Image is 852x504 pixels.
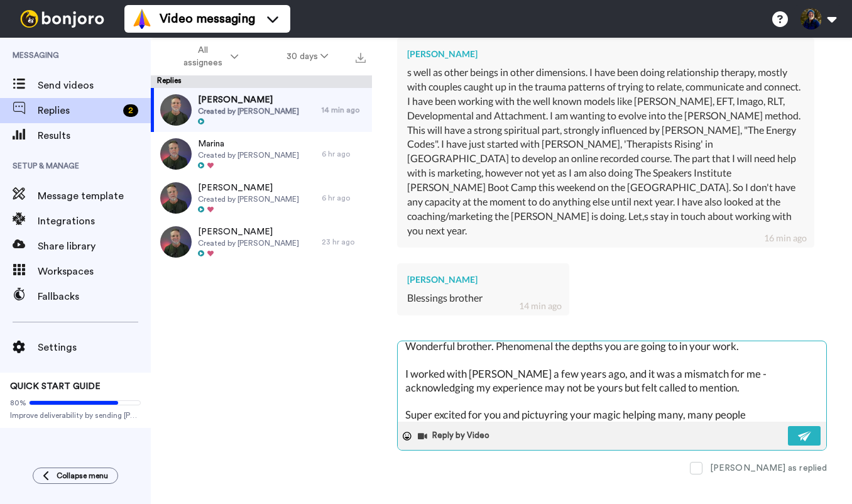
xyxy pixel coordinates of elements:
img: vm-color.svg [132,9,152,29]
span: Video messaging [160,10,255,28]
span: 80% [10,398,26,408]
span: All assignees [177,44,228,69]
div: s well as other beings in other dimensions. I have been doing relationship therapy, mostly with c... [407,65,804,238]
span: Created by [PERSON_NAME] [198,238,299,248]
button: All assignees [153,39,263,74]
div: 14 min ago [322,105,366,115]
img: export.svg [356,53,366,63]
span: [PERSON_NAME] [198,182,299,194]
button: 30 days [263,45,352,68]
span: Message template [38,189,151,204]
a: MarinaCreated by [PERSON_NAME]6 hr ago [151,132,372,176]
img: c58166c1-5d30-4efb-a90e-38e3a6b9b1b4-thumb.jpg [160,94,192,126]
div: Replies [151,75,372,88]
span: Collapse menu [57,471,108,481]
a: [PERSON_NAME]Created by [PERSON_NAME]23 hr ago [151,220,372,264]
span: Send videos [38,78,151,93]
img: bj-logo-header-white.svg [15,10,109,28]
div: [PERSON_NAME] as replied [710,462,827,474]
button: Collapse menu [33,468,118,484]
span: Results [38,128,151,143]
div: [PERSON_NAME] [407,48,804,60]
span: Settings [38,340,151,355]
span: Created by [PERSON_NAME] [198,106,299,116]
img: be169cc3-c808-496b-af19-dc5a92989233-thumb.jpg [160,226,192,258]
img: send-white.svg [798,431,812,441]
span: Created by [PERSON_NAME] [198,150,299,160]
div: 23 hr ago [322,237,366,247]
span: Created by [PERSON_NAME] [198,194,299,204]
button: Export all results that match these filters now. [352,47,369,66]
div: 16 min ago [764,232,807,244]
span: Fallbacks [38,289,151,304]
div: [PERSON_NAME] [407,273,559,286]
a: [PERSON_NAME]Created by [PERSON_NAME]6 hr ago [151,176,372,220]
div: 2 [123,104,138,117]
div: 6 hr ago [322,193,366,203]
a: [PERSON_NAME]Created by [PERSON_NAME]14 min ago [151,88,372,132]
div: 6 hr ago [322,149,366,159]
img: f330ee3a-f563-4f78-942f-8193460ed3fa-thumb.jpg [160,182,192,214]
div: Blessings brother [407,291,559,305]
span: [PERSON_NAME] [198,226,299,238]
span: Share library [38,239,151,254]
div: 14 min ago [519,300,562,312]
textarea: Wonderful brother. Phenomenal the depths you are going to in your work. I worked with [PERSON_NAM... [398,341,826,422]
span: [PERSON_NAME] [198,94,299,106]
span: Replies [38,103,118,118]
span: Integrations [38,214,151,229]
span: QUICK START GUIDE [10,382,101,391]
span: Marina [198,138,299,150]
span: Workspaces [38,264,151,279]
img: 3ed4754d-7565-4b27-9085-c84846cce277-thumb.jpg [160,138,192,170]
button: Reply by Video [417,427,493,446]
span: Improve deliverability by sending [PERSON_NAME]’s from your own email [10,410,141,420]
